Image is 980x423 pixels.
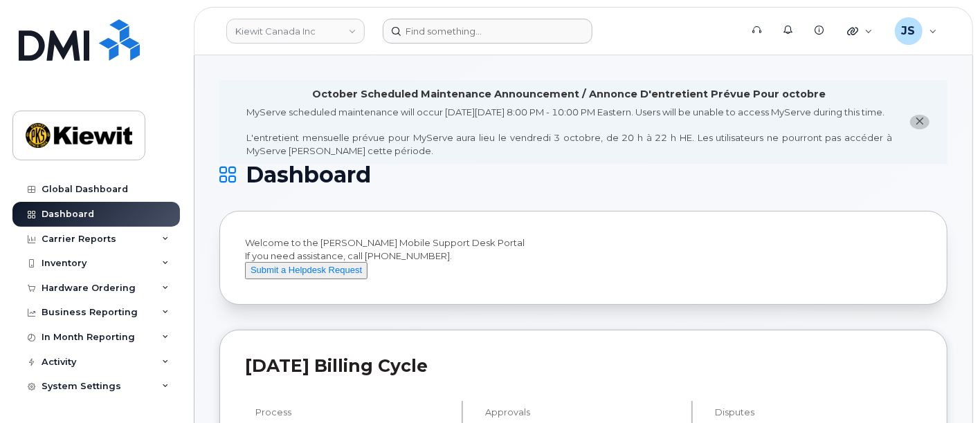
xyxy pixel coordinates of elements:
div: October Scheduled Maintenance Announcement / Annonce D'entretient Prévue Pour octobre [313,87,826,102]
h4: Approvals [485,407,680,417]
a: Submit a Helpdesk Request [245,264,367,275]
div: MyServe scheduled maintenance will occur [DATE][DATE] 8:00 PM - 10:00 PM Eastern. Users will be u... [246,106,892,157]
h2: [DATE] Billing Cycle [245,355,922,376]
h4: Process [255,407,450,417]
div: Welcome to the [PERSON_NAME] Mobile Support Desk Portal If you need assistance, call [PHONE_NUMBER]. [245,236,922,279]
span: Dashboard [246,164,371,185]
iframe: Messenger Launcher [920,363,970,413]
h4: Disputes [715,407,922,417]
button: Submit a Helpdesk Request [245,262,367,279]
button: close notification [910,115,929,129]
